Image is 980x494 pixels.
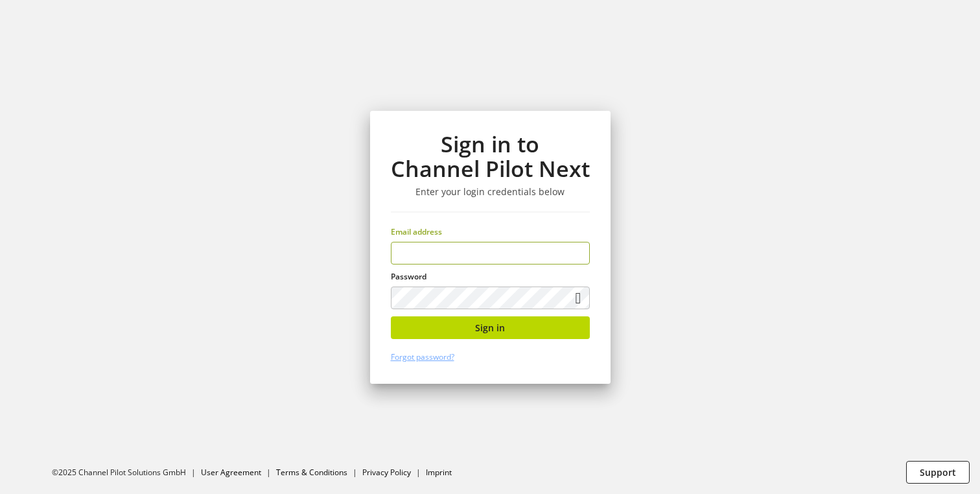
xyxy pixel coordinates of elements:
a: User Agreement [201,467,261,478]
a: Forgot password? [391,351,454,362]
span: Support [920,465,956,479]
a: Terms & Conditions [276,467,347,478]
h1: Sign in to Channel Pilot Next [391,132,590,182]
button: Support [906,461,970,484]
button: Sign in [391,316,590,339]
span: Sign in [475,321,505,335]
li: ©2025 Channel Pilot Solutions GmbH [52,467,201,478]
a: Imprint [426,467,452,478]
span: Password [391,271,426,282]
h3: Enter your login credentials below [391,186,590,198]
span: Email address [391,226,442,237]
a: Privacy Policy [362,467,411,478]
